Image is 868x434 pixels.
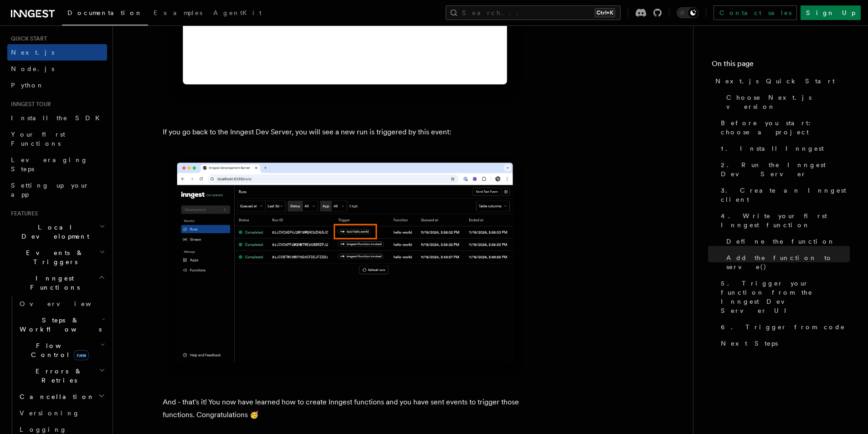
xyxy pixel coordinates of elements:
[16,337,107,363] button: Flow Controlnew
[16,341,100,359] span: Flow Control
[715,77,835,86] span: Next.js Quick Start
[213,9,262,16] span: AgentKit
[7,101,51,108] span: Inngest tour
[16,388,107,405] button: Cancellation
[11,82,44,89] span: Python
[721,322,845,332] span: 6. Trigger from code
[7,210,38,217] span: Features
[726,93,850,111] span: Choose Next.js version
[7,152,107,177] a: Leveraging Steps
[7,274,98,292] span: Inngest Functions
[11,114,105,122] span: Install the SDK
[67,9,143,16] span: Documentation
[20,409,80,417] span: Versioning
[801,5,861,20] a: Sign Up
[16,312,107,337] button: Steps & Workflows
[7,77,107,93] a: Python
[721,118,850,137] span: Before you start: choose a project
[721,211,850,230] span: 4. Write your first Inngest function
[717,275,850,319] a: 5. Trigger your function from the Inngest Dev Server UI
[717,157,850,182] a: 2. Run the Inngest Dev Server
[154,9,202,16] span: Examples
[446,5,621,20] button: Search...Ctrl+K
[148,3,208,25] a: Examples
[16,363,107,388] button: Errors & Retries
[723,89,850,115] a: Choose Next.js version
[723,233,850,250] a: Define the function
[721,160,850,179] span: 2. Run the Inngest Dev Server
[717,182,850,208] a: 3. Create an Inngest client
[712,58,850,73] h4: On this page
[721,339,778,348] span: Next Steps
[7,177,107,203] a: Setting up your app
[7,110,107,126] a: Install the SDK
[717,140,850,157] a: 1. Install Inngest
[712,73,850,89] a: Next.js Quick Start
[717,208,850,233] a: 4. Write your first Inngest function
[11,65,54,72] span: Node.js
[11,156,88,173] span: Leveraging Steps
[726,253,850,271] span: Add the function to serve()
[721,279,850,315] span: 5. Trigger your function from the Inngest Dev Server UI
[7,126,107,152] a: Your first Functions
[717,319,850,335] a: 6. Trigger from code
[7,270,107,296] button: Inngest Functions
[16,392,95,401] span: Cancellation
[11,131,65,147] span: Your first Functions
[717,335,850,352] a: Next Steps
[7,35,47,42] span: Quick start
[677,7,699,18] button: Toggle dark mode
[7,245,107,270] button: Events & Triggers
[7,248,99,266] span: Events & Triggers
[16,405,107,421] a: Versioning
[62,3,148,26] a: Documentation
[20,426,67,433] span: Logging
[7,223,99,241] span: Local Development
[208,3,267,25] a: AgentKit
[16,316,102,334] span: Steps & Workflows
[7,219,107,245] button: Local Development
[74,350,89,360] span: new
[163,396,527,421] p: And - that's it! You now have learned how to create Inngest functions and you have sent events to...
[20,300,113,307] span: Overview
[7,44,107,61] a: Next.js
[595,8,615,17] kbd: Ctrl+K
[163,126,527,138] p: If you go back to the Inngest Dev Server, you will see a new run is triggered by this event:
[717,115,850,140] a: Before you start: choose a project
[721,144,824,153] span: 1. Install Inngest
[11,49,54,56] span: Next.js
[11,182,89,198] span: Setting up your app
[7,61,107,77] a: Node.js
[16,367,99,385] span: Errors & Retries
[726,237,835,246] span: Define the function
[721,186,850,204] span: 3. Create an Inngest client
[163,153,527,382] img: Inngest Dev Server web interface's runs tab with a third run triggered by the 'test/hello.world' ...
[723,250,850,275] a: Add the function to serve()
[714,5,797,20] a: Contact sales
[16,296,107,312] a: Overview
